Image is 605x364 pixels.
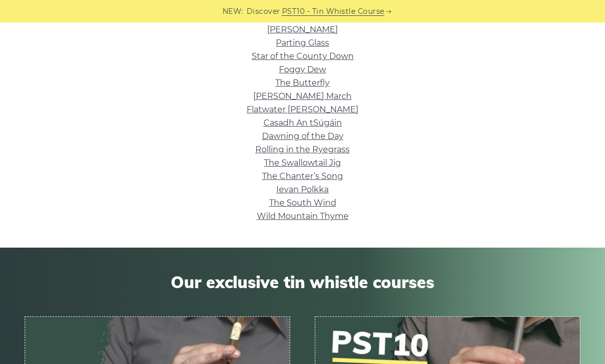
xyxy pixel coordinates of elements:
a: Dawning of the Day [262,131,344,141]
a: Flatwater [PERSON_NAME] [247,105,358,114]
a: [PERSON_NAME] March [253,91,352,101]
span: Our exclusive tin whistle courses [25,272,580,292]
a: Foggy Dew [279,65,326,74]
a: The Butterfly [275,78,330,88]
a: [PERSON_NAME] [267,25,338,34]
a: Casadh An tSúgáin [264,118,342,128]
a: The South Wind [269,198,336,208]
a: Ievan Polkka [276,185,329,194]
span: NEW: [223,6,244,17]
a: Rolling in the Ryegrass [255,145,350,154]
a: Wild Mountain Thyme [257,211,349,221]
a: The Swallowtail Jig [264,158,341,168]
a: PST10 - Tin Whistle Course [282,6,385,17]
a: Parting Glass [276,38,329,48]
span: Discover [247,6,280,17]
a: Star of the County Down [252,51,354,61]
a: The Chanter’s Song [262,171,343,181]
